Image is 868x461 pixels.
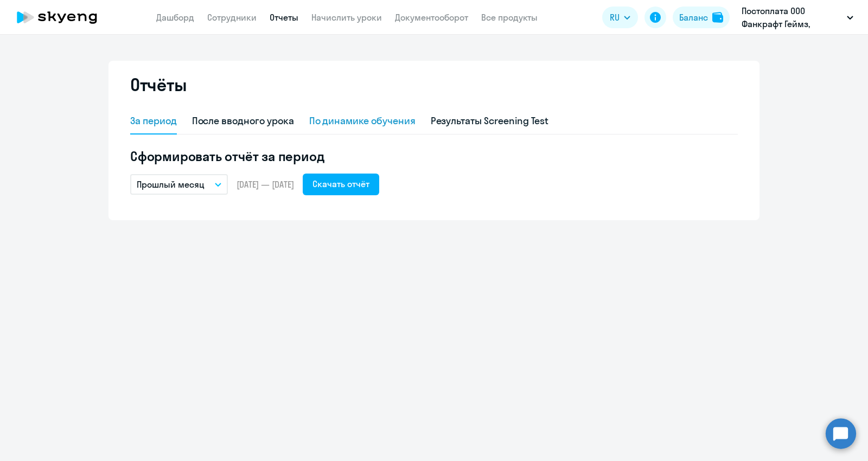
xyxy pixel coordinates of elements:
[309,114,416,128] div: По динамике обучения
[610,11,620,24] span: RU
[130,174,228,195] button: Прошлый месяц
[602,7,638,28] button: RU
[679,11,708,24] div: Баланс
[712,12,723,23] img: balance
[130,114,177,128] div: За период
[192,114,294,128] div: После вводного урока
[130,148,738,165] h5: Сформировать отчёт за период
[431,114,549,128] div: Результаты Screening Test
[156,12,194,23] a: Дашборд
[270,12,298,23] a: Отчеты
[312,177,369,190] div: Скачать отчёт
[736,4,859,30] button: Постоплата ООО Фанкрафт Геймз, РЕАКШЕН ГЕЙМЗ, ООО
[303,174,379,195] button: Скачать отчёт
[395,12,468,23] a: Документооборот
[137,178,205,191] p: Прошлый месяц
[237,178,294,190] span: [DATE] — [DATE]
[130,74,187,95] h2: Отчёты
[481,12,538,23] a: Все продукты
[742,4,843,30] p: Постоплата ООО Фанкрафт Геймз, РЕАКШЕН ГЕЙМЗ, ООО
[207,12,257,23] a: Сотрудники
[311,12,382,23] a: Начислить уроки
[673,7,730,28] button: Балансbalance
